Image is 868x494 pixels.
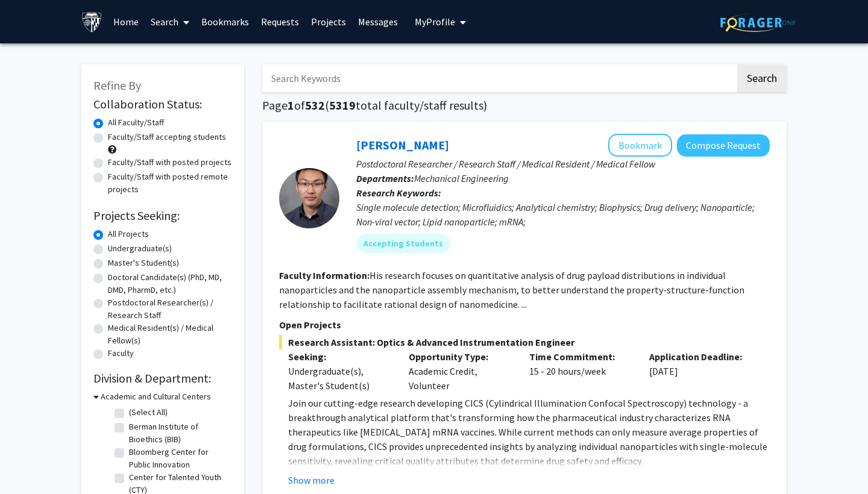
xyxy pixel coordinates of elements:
[93,371,232,386] h2: Division & Department:
[101,390,211,403] h3: Academic and Cultural Centers
[356,157,770,171] p: Postdoctoral Researcher / Research Staff / Medical Resident / Medical Fellow
[677,134,770,157] button: Compose Request to Sixuan Li
[737,64,787,92] button: Search
[107,1,145,43] a: Home
[649,349,752,364] p: Application Deadline:
[108,271,232,296] label: Doctoral Candidate(s) (PhD, MD, DMD, PharmD, etc.)
[108,242,172,255] label: Undergraduate(s)
[9,440,51,485] iframe: Chat
[288,473,335,487] button: Show more
[108,131,226,143] label: Faculty/Staff accepting students
[108,170,232,196] label: Faculty/Staff with posted remote projects
[129,446,229,471] label: Bloomberg Center for Public Innovation
[400,349,520,393] div: Academic Credit, Volunteer
[409,349,511,364] p: Opportunity Type:
[288,364,391,393] div: Undergraduate(s), Master's Student(s)
[81,11,102,33] img: Johns Hopkins University Logo
[262,98,787,113] h1: Page of ( total faculty/staff results)
[288,349,391,364] p: Seeking:
[720,13,796,32] img: ForagerOne Logo
[305,1,352,43] a: Projects
[352,1,404,43] a: Messages
[108,322,232,347] label: Medical Resident(s) / Medical Fellow(s)
[356,172,414,184] b: Departments:
[305,98,325,113] span: 532
[288,396,770,468] p: Join our cutting-edge research developing CICS (Cylindrical Illumination Confocal Spectroscopy) t...
[108,296,232,322] label: Postdoctoral Researcher(s) / Research Staff
[129,421,229,446] label: Berman Institute of Bioethics (BIB)
[108,347,134,360] label: Faculty
[288,98,294,113] span: 1
[255,1,305,43] a: Requests
[608,134,672,157] button: Add Sixuan Li to Bookmarks
[129,406,168,419] label: (Select All)
[93,97,232,111] h2: Collaboration Status:
[356,200,770,229] div: Single molecule detection; Microfluidics; Analytical chemistry; Biophysics; Drug delivery; Nanopa...
[356,234,450,253] mat-chip: Accepting Students
[529,349,632,364] p: Time Commitment:
[108,116,164,129] label: All Faculty/Staff
[93,208,232,223] h2: Projects Seeking:
[356,137,449,152] a: [PERSON_NAME]
[640,349,761,393] div: [DATE]
[520,349,641,393] div: 15 - 20 hours/week
[329,98,356,113] span: 5319
[93,78,141,93] span: Refine By
[108,257,179,269] label: Master's Student(s)
[414,172,509,184] span: Mechanical Engineering
[262,64,735,92] input: Search Keywords
[356,187,441,199] b: Research Keywords:
[279,335,770,349] span: Research Assistant: Optics & Advanced Instrumentation Engineer
[279,269,744,310] fg-read-more: His research focuses on quantitative analysis of drug payload distributions in individual nanopar...
[279,269,370,281] b: Faculty Information:
[195,1,255,43] a: Bookmarks
[108,156,231,169] label: Faculty/Staff with posted projects
[279,317,770,332] p: Open Projects
[145,1,195,43] a: Search
[415,16,455,28] span: My Profile
[108,228,149,240] label: All Projects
